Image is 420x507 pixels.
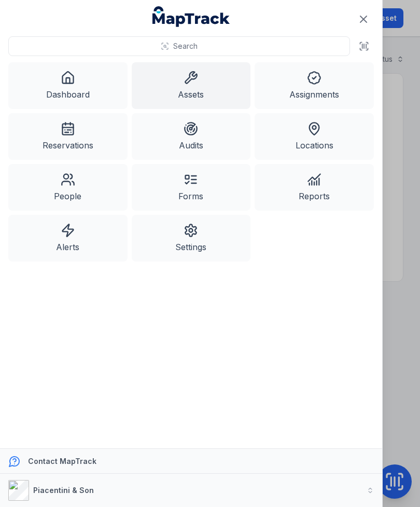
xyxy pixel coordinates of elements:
button: Search [8,36,350,56]
a: People [8,164,128,211]
a: Audits [132,113,251,160]
a: Assets [132,62,251,109]
button: Close navigation [353,8,374,30]
a: MapTrack [152,6,230,27]
strong: Piacentini & Son [33,486,94,495]
a: Reports [255,164,374,211]
strong: Contact MapTrack [28,457,96,465]
a: Locations [255,113,374,160]
span: Search [173,41,198,51]
a: Dashboard [8,62,128,109]
a: Reservations [8,113,128,160]
a: Forms [132,164,251,211]
a: Settings [132,215,251,262]
a: Assignments [255,62,374,109]
a: Alerts [8,215,128,262]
